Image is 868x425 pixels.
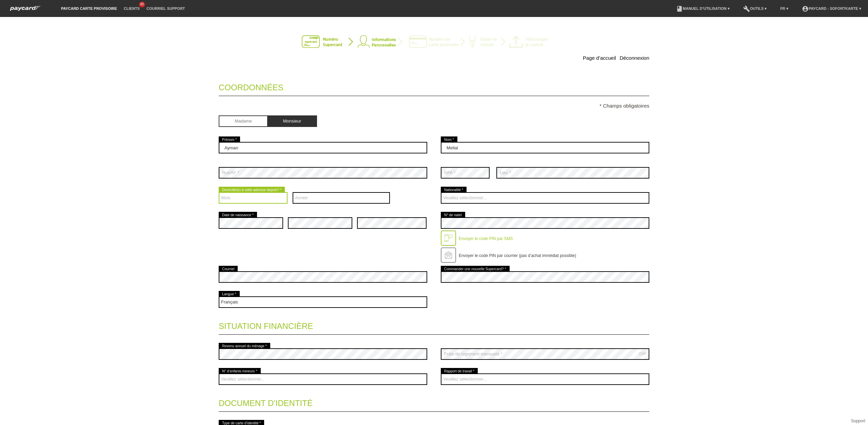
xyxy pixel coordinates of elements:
[740,6,770,11] a: buildOutils ▾
[7,8,44,13] a: paycard Sofortkarte
[219,76,649,96] legend: Coordonnées
[459,253,576,258] label: Envoyer le code PIN par courrier (pas d’achat immédiat possible)
[459,236,513,241] label: Envoyer le code PIN par SMS
[58,6,120,11] a: paycard carte provisoire
[302,35,566,49] img: instantcard-v3-fr-2.png
[777,6,792,11] a: FR ▾
[7,5,44,12] img: paycard Sofortkarte
[619,55,649,61] a: Déconnexion
[219,392,649,412] legend: Document d’identité
[143,6,188,11] a: Courriel Support
[798,6,865,11] a: account_circlepaycard - Sofortkarte ▾
[583,55,616,61] a: Page d’accueil
[219,103,649,109] p: * Champs obligatoires
[743,5,750,12] i: build
[673,6,733,11] a: bookManuel d’utilisation ▾
[802,5,809,12] i: account_circle
[639,352,647,356] div: CHF
[219,315,649,335] legend: Situation financière
[676,5,683,12] i: book
[120,6,143,11] a: Clients
[851,419,865,423] a: Support
[139,2,145,7] span: 40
